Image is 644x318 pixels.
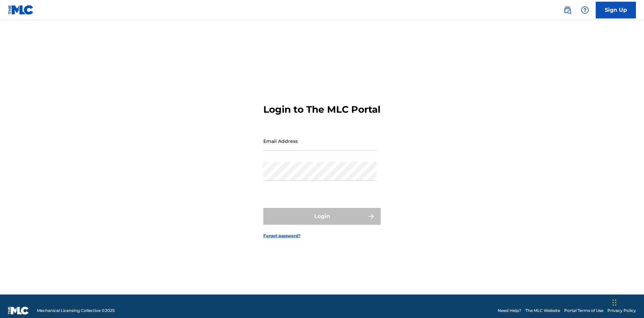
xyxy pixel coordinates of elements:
img: MLC Logo [8,5,34,15]
h3: Login to The MLC Portal [263,104,380,115]
img: search [563,6,572,14]
img: logo [8,307,29,315]
div: Help [578,3,592,17]
a: Privacy Policy [607,308,636,314]
div: Drag [612,293,616,313]
a: Portal Terms of Use [564,308,603,314]
a: Need Help? [498,308,521,314]
iframe: Chat Widget [610,286,644,318]
span: Mechanical Licensing Collective © 2025 [37,308,115,314]
a: Forgot password? [263,233,301,239]
a: Public Search [561,3,574,17]
a: The MLC Website [525,308,560,314]
a: Sign Up [596,2,636,18]
img: help [581,6,589,14]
